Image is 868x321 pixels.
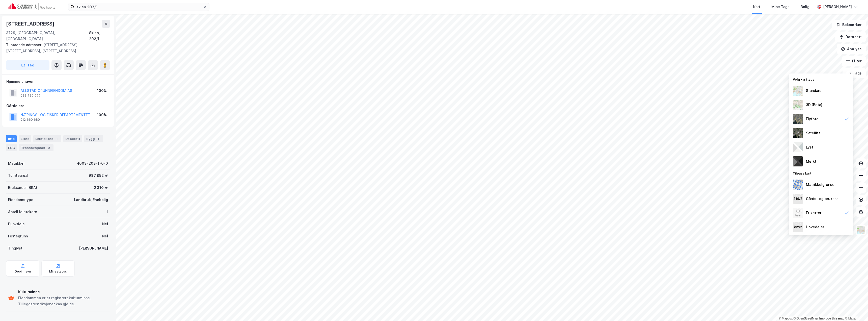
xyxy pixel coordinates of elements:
div: Bruksareal (BRA) [8,185,37,191]
div: Lyst [806,144,813,150]
div: 2 [46,145,51,150]
div: Velg karttype [789,75,853,84]
div: Bygg [84,135,103,142]
a: OpenStreetMap [794,317,818,320]
div: Eiere [19,135,31,142]
img: Z [793,114,803,124]
div: Punktleie [8,221,25,227]
div: Matrikkelgrenser [806,182,836,188]
img: Z [856,225,866,235]
div: Kart [753,4,760,10]
div: 1 [106,209,108,215]
button: Tags [843,68,866,78]
div: 100% [97,112,107,118]
div: Kontrollprogram for chat [843,297,868,321]
div: Landbruk, Enebolig [74,197,108,203]
div: Tinglyst [8,245,22,251]
div: 933 730 077 [20,94,41,98]
div: Eiendommen er et registrert kulturminne. Tilleggsrestriksjoner kan gjelde. [18,295,108,307]
div: Antall leietakere [8,209,37,215]
div: Tomteareal [8,172,28,179]
img: luj3wr1y2y3+OchiMxRmMxRlscgabnMEmZ7DJGWxyBpucwSZnsMkZbHIGm5zBJmewyRlscgabnMEmZ7DJGWxyBpucwSZnsMkZ... [793,142,803,152]
div: Datasett [63,135,82,142]
div: Hjemmelshaver [6,79,110,85]
div: 3D (Beta) [806,102,822,108]
iframe: Chat Widget [843,297,868,321]
div: Leietakere [33,135,61,142]
div: Eiendomstype [8,197,33,203]
div: Miljøstatus [49,269,67,274]
div: [STREET_ADDRESS], [STREET_ADDRESS], [STREET_ADDRESS] [6,42,106,54]
div: [PERSON_NAME] [79,245,108,251]
div: 2 310 ㎡ [94,185,108,191]
div: [STREET_ADDRESS] [6,20,56,28]
div: Bolig [801,4,809,10]
img: nCdM7BzjoCAAAAAElFTkSuQmCC [793,156,803,166]
div: Gårds- og bruksnr. [806,196,838,202]
span: Tilhørende adresser: [6,43,43,47]
div: Info [6,135,17,142]
div: Kulturminne [18,289,108,295]
div: Skien, 203/1 [89,30,110,42]
div: Flyfoto [806,116,819,122]
div: [PERSON_NAME] [823,4,852,10]
img: Z [793,208,803,218]
div: Mørkt [806,158,816,164]
div: Transaksjoner [19,144,53,151]
img: cushman-wakefield-realkapital-logo.202ea83816669bd177139c58696a8fa1.svg [8,3,56,10]
div: 912 660 680 [20,118,40,122]
div: Nei [102,221,108,227]
div: ESG [6,144,17,151]
div: Mine Tags [771,4,790,10]
img: Z [793,86,803,96]
div: Standard [806,88,822,94]
div: Satellitt [806,130,820,136]
img: cadastreKeys.547ab17ec502f5a4ef2b.jpeg [793,194,803,204]
div: 100% [97,88,107,94]
a: Mapbox [779,317,793,320]
div: Hovedeier [806,224,824,230]
button: Tag [6,60,49,70]
div: 1 [54,136,59,141]
div: 987 852 ㎡ [89,172,108,179]
div: Festegrunn [8,233,28,239]
div: Tilpass kart [789,168,853,178]
button: Analyse [837,44,866,54]
div: Etiketter [806,210,821,216]
img: 9k= [793,128,803,138]
div: Matrikkel [8,160,24,166]
img: cadastreBorders.cfe08de4b5ddd52a10de.jpeg [793,180,803,190]
a: Improve this map [819,317,844,320]
button: Bokmerker [832,20,866,30]
button: Filter [842,56,866,66]
input: Søk på adresse, matrikkel, gårdeiere, leietakere eller personer [74,3,203,11]
div: 4003-203-1-0-0 [77,160,108,166]
div: 8 [96,136,101,141]
img: Z [793,100,803,110]
div: Geoinnsyn [15,269,31,274]
div: 3729, [GEOGRAPHIC_DATA], [GEOGRAPHIC_DATA] [6,30,89,42]
div: Nei [102,233,108,239]
button: Datasett [835,32,866,42]
img: majorOwner.b5e170eddb5c04bfeeff.jpeg [793,222,803,232]
div: Gårdeiere [6,103,110,109]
